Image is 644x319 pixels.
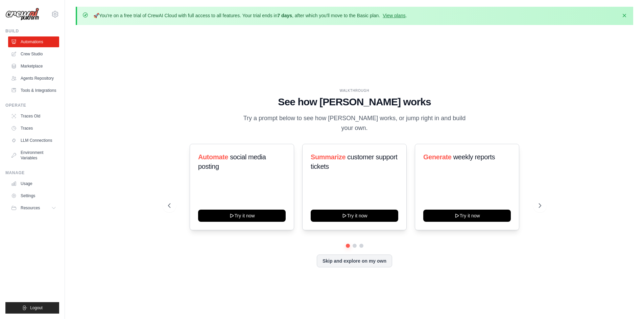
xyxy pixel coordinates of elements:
[93,13,99,18] strong: 🚀
[8,178,59,189] a: Usage
[8,123,59,134] a: Traces
[311,153,345,161] span: Summarize
[8,36,59,47] a: Automations
[8,203,59,213] button: Resources
[5,28,59,34] div: Build
[8,49,59,59] a: Crew Studio
[423,210,511,222] button: Try it now
[198,210,286,222] button: Try it now
[383,13,405,18] a: View plans
[5,170,59,176] div: Manage
[5,8,39,21] img: Logo
[317,255,392,267] button: Skip and explore on my own
[198,153,266,170] span: social media posting
[8,147,59,163] a: Environment Variables
[8,111,59,122] a: Traces Old
[8,135,59,146] a: LLM Connections
[5,103,59,108] div: Operate
[21,205,40,211] span: Resources
[8,73,59,84] a: Agents Repository
[423,153,452,161] span: Generate
[168,96,541,108] h1: See how [PERSON_NAME] works
[8,85,59,96] a: Tools & Integrations
[93,12,407,19] p: You're on a free trial of CrewAI Cloud with full access to all features. Your trial ends in , aft...
[311,153,397,170] span: customer support tickets
[453,153,495,161] span: weekly reports
[198,153,228,161] span: Automate
[168,88,541,93] div: WALKTHROUGH
[8,190,59,201] a: Settings
[241,113,468,133] p: Try a prompt below to see how [PERSON_NAME] works, or jump right in and build your own.
[8,61,59,72] a: Marketplace
[277,13,292,18] strong: 7 days
[5,302,59,314] button: Logout
[30,305,43,311] span: Logout
[311,210,398,222] button: Try it now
